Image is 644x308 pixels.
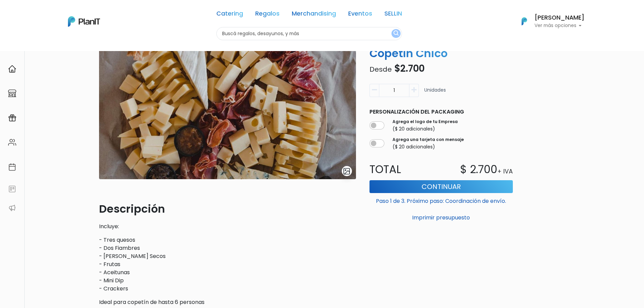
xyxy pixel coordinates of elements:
p: - Tres quesos - Dos Fiambres - [PERSON_NAME] Secos - Frutas - Aceitunas - Mini Dip - Crackers [99,236,356,293]
a: SELLIN [384,11,402,19]
img: search_button-432b6d5273f82d61273b3651a40e1bd1b912527efae98b1b7a1b2c0702e16a8d.svg [393,30,399,37]
a: Merchandising [292,11,336,19]
img: campaigns-02234683943229c281be62815700db0a1741e53638e28bf9629b52c665b00959.svg [8,114,16,122]
img: PlanIt Logo [517,14,532,29]
img: home-e721727adea9d79c4d83392d1f703f7f8bce08238fde08b1acbfd93340b81755.svg [8,65,16,73]
img: marketplace-4ceaa7011d94191e9ded77b95e3339b90024bf715f7c57f8cf31f2d8c509eaba.svg [8,89,16,97]
img: PlanIt Logo [68,16,100,27]
h6: [PERSON_NAME] [534,15,585,21]
p: Descripción [99,201,356,217]
a: Catering [216,11,243,19]
p: ($ 20 adicionales) [392,143,464,150]
p: Unidades [424,87,446,100]
button: Imprimir presupuesto [369,212,513,223]
span: Desde [369,65,392,74]
span: $2.700 [394,62,425,75]
p: Personalización del packaging [369,108,513,116]
a: Eventos [348,11,372,19]
p: ($ 20 adicionales) [392,125,458,133]
p: $ 2.700 [460,161,497,177]
img: feedback-78b5a0c8f98aac82b08bfc38622c3050aee476f2c9584af64705fc4e61158814.svg [8,185,16,193]
button: Continuar [369,180,513,193]
p: Incluye: [99,222,356,231]
img: gallery-light [343,167,351,175]
p: Ideal para copetín de hasta 6 personas [99,298,356,306]
p: Ver más opciones [534,23,585,28]
p: Total [365,161,441,177]
img: people-662611757002400ad9ed0e3c099ab2801c6687ba6c219adb57efc949bc21e19d.svg [8,138,16,146]
label: Agrega el logo de tu Empresa [392,119,458,125]
p: Paso 1 de 3. Próximo paso: Coordinación de envío. [369,194,513,205]
img: calendar-87d922413cdce8b2cf7b7f5f62616a5cf9e4887200fb71536465627b3292af00.svg [8,163,16,171]
input: Buscá regalos, desayunos, y más [216,27,402,40]
img: 291502568_423304499517170_3141351948853887996_n.jpg [99,33,356,179]
label: Agrega una tarjeta con mensaje [392,137,464,143]
button: PlanIt Logo [PERSON_NAME] Ver más opciones [513,13,585,30]
p: Copetín Chico [365,45,517,62]
img: partners-52edf745621dab592f3b2c58e3bca9d71375a7ef29c3b500c9f145b62cc070d4.svg [8,204,16,212]
p: + IVA [497,167,513,176]
a: Regalos [255,11,280,19]
div: ¿Necesitás ayuda? [35,6,97,20]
